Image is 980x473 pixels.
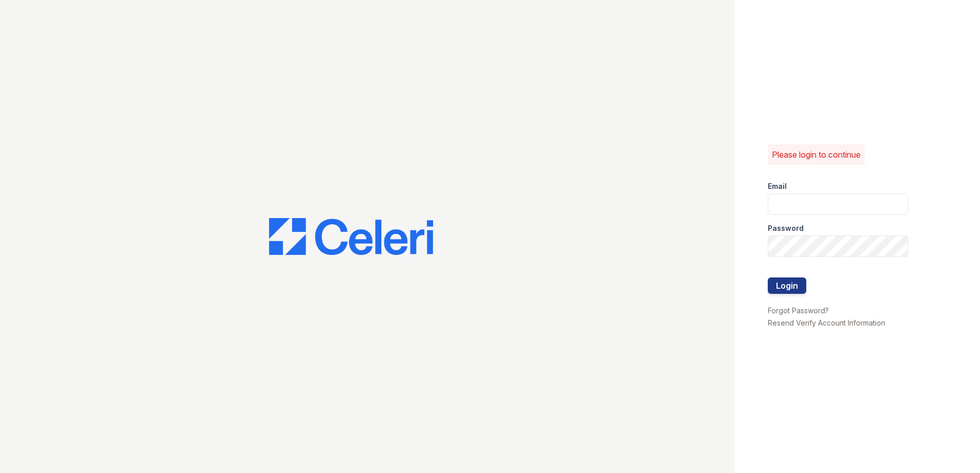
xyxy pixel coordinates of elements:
p: Please login to continue [772,148,861,161]
a: Resend Verify Account Information [768,318,885,327]
button: Login [768,277,806,294]
img: CE_Logo_Blue-a8612792a0a2168367f1c8372b55b34899dd931a85d93a1a3d3e32e68fde9ad4.png [269,218,433,255]
label: Password [768,223,804,233]
label: Email [768,181,787,191]
a: Forgot Password? [768,306,829,315]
